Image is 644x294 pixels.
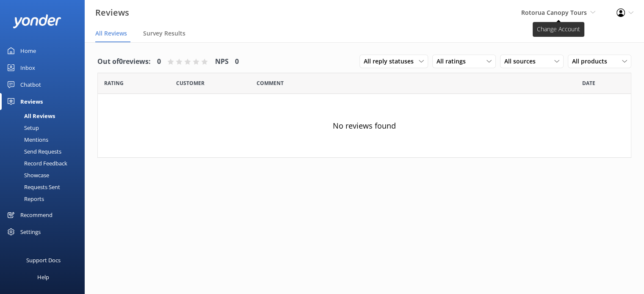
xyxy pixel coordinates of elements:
[98,94,631,157] div: No reviews found
[20,59,35,76] div: Inbox
[143,29,185,38] span: Survey Results
[5,110,85,122] a: All Reviews
[13,14,61,28] img: yonder-white-logo.png
[37,269,49,286] div: Help
[215,56,229,67] h4: NPS
[20,223,41,240] div: Settings
[5,110,55,122] div: All Reviews
[235,56,239,67] h4: 0
[257,79,284,87] span: Question
[5,122,85,134] a: Setup
[26,252,61,269] div: Support Docs
[5,134,85,146] a: Mentions
[5,146,61,157] div: Send Requests
[5,157,85,169] a: Record Feedback
[20,93,43,110] div: Reviews
[95,29,127,38] span: All Reviews
[5,157,67,169] div: Record Feedback
[5,193,85,205] a: Reports
[5,181,60,193] div: Requests Sent
[5,146,85,157] a: Send Requests
[157,56,161,67] h4: 0
[504,57,541,66] span: All sources
[20,206,53,223] div: Recommend
[97,56,151,67] h4: Out of 0 reviews:
[5,193,44,205] div: Reports
[20,76,41,93] div: Chatbot
[521,8,587,16] span: Rotorua Canopy Tours
[437,57,471,66] span: All ratings
[5,169,49,181] div: Showcase
[20,42,36,59] div: Home
[582,79,595,87] span: Date
[176,79,205,87] span: Date
[5,134,48,146] div: Mentions
[5,169,85,181] a: Showcase
[364,57,419,66] span: All reply statuses
[5,181,85,193] a: Requests Sent
[104,79,124,87] span: Date
[95,6,129,19] h3: Reviews
[572,57,612,66] span: All products
[5,122,39,134] div: Setup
